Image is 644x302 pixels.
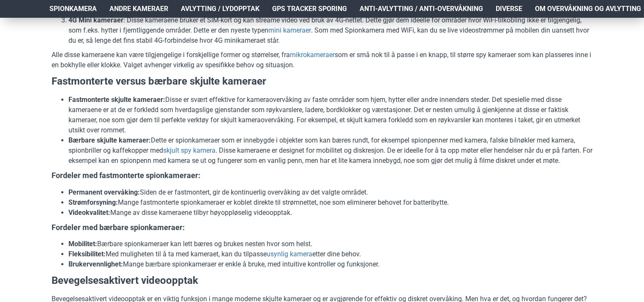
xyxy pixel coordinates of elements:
[52,50,592,70] p: Alle disse kameraene kan være tilgjengelige i forskjellige former og størrelser, fra som er små n...
[49,4,97,14] span: Spionkamera
[68,198,118,206] strong: Strømforsyning:
[68,16,123,24] strong: 4G Mini kameraer
[52,223,185,232] strong: Fordeler med bærbare spionkameraer:
[68,249,592,259] li: Med muligheten til å ta med kameraet, kan du tilpasse etter dine behov.
[360,4,483,14] span: Anti-avlytting / Anti-overvåkning
[68,187,592,198] li: Siden de er fastmontert, gir de kontinuerlig overvåking av det valgte området.
[535,4,641,14] span: Om overvåkning og avlytting
[68,209,110,217] strong: Videokvalitet:
[52,171,200,180] strong: Fordeler med fastmonterte spionkameraer:
[272,4,347,14] span: GPS Tracker Sporing
[181,4,259,14] span: Avlytting / Lydopptak
[68,136,151,144] strong: Bærbare skjulte kameraer:
[68,96,165,104] strong: Fastmonterte skjulte kameraer:
[68,240,97,248] strong: Mobilitet:
[268,25,311,36] a: mini kameraer
[496,4,522,14] span: Diverse
[68,188,140,196] strong: Permanent overvåking:
[68,95,592,135] li: Disse er svært effektive for kameraovervåking av faste områder som hjem, hytter eller andre innen...
[267,249,312,259] a: usynlig kamera
[68,259,592,269] li: Mange bærbare spionkameraer er enkle å bruke, med intuitive kontroller og funksjoner.
[68,198,592,208] li: Mange fastmonterte spionkameraer er koblet direkte til strømnettet, noe som eliminerer behovet fo...
[52,75,266,87] strong: Fastmonterte versus bærbare skjulte kameraer
[68,15,592,46] p: : Disse kameraene bruker et SIM-kort og kan streame video ved bruk av 4G-nettet. Dette gjør dem i...
[68,250,106,258] strong: Fleksibilitet:
[163,146,216,156] a: skjult spy kamera
[109,4,168,14] span: Andre kameraer
[68,260,123,268] strong: Brukervennlighet:
[68,135,592,166] li: Dette er spionkameraer som er innebygde i objekter som kan bæres rundt, for eksempel spionpenner ...
[68,208,592,218] li: Mange av disse kameraene tilbyr høyoppløselig videoopptak.
[290,50,335,60] a: mikrokameraer
[52,275,198,286] strong: Bevegelsesaktivert videoopptak
[68,239,592,249] li: Bærbare spionkameraer kan lett bæres og brukes nesten hvor som helst.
